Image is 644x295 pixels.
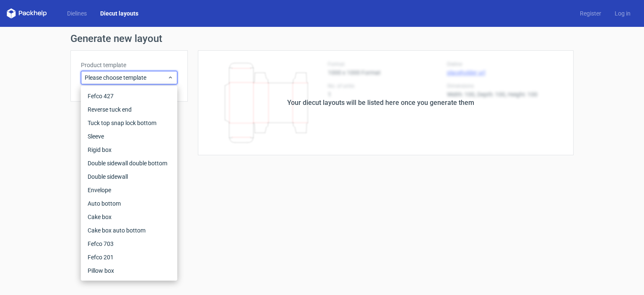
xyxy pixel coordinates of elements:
div: Fefco 201 [84,251,174,264]
div: Auto bottom [84,197,174,210]
h1: Generate new layout [70,34,574,44]
div: Cake box [84,210,174,224]
div: Tuck top snap lock bottom [84,116,174,130]
div: Sleeve [84,130,174,143]
div: Cake box auto bottom [84,224,174,237]
a: Diecut layouts [93,9,145,18]
a: Register [573,9,608,18]
div: Double sidewall [84,170,174,183]
div: Your diecut layouts will be listed here once you generate them [287,98,474,108]
div: Fefco 427 [84,89,174,103]
div: Fefco 703 [84,237,174,251]
div: Envelope [84,183,174,197]
label: Product template [81,61,177,69]
a: Dielines [60,9,93,18]
div: Pillow box [84,264,174,277]
div: Double sidewall double bottom [84,157,174,170]
a: Log in [608,9,637,18]
div: Reverse tuck end [84,103,174,116]
span: Please choose template [85,73,167,82]
div: Rigid box [84,143,174,157]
